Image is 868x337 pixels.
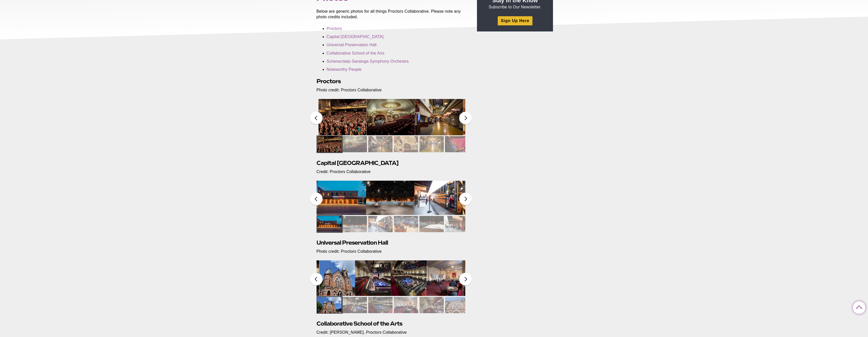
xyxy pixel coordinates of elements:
[327,51,384,55] a: Collaborative School of the Arts
[310,112,323,124] button: Previous slide
[317,330,466,335] p: Credit: [PERSON_NAME], Proctors Collaborative
[317,169,466,175] p: Credit: Proctors Collaborative
[327,35,384,39] a: Capital [GEOGRAPHIC_DATA]
[459,193,472,205] button: Next slide
[317,249,466,254] p: Photo credit: Proctors Collaborative
[327,67,362,72] a: Noteworthy People
[327,43,377,47] a: Universal Preservation Hall
[853,301,863,312] a: Back to Top
[317,239,388,246] strong: Universal Preservation Hall
[317,87,466,93] p: Photo credit: Proctors Collaborative
[317,320,402,327] strong: Collaborative School of the Arts
[459,112,472,124] button: Next slide
[459,273,472,285] button: Next slide
[310,273,323,285] button: Previous slide
[327,26,342,31] a: Proctors
[317,9,466,20] p: Below are generic photos for all things Proctors Collaborative. Please note any photo credits inc...
[498,16,532,25] a: Sign Up Here
[317,160,398,166] strong: Capital [GEOGRAPHIC_DATA]
[310,193,323,205] button: Previous slide
[327,59,409,63] a: Schenectady-Saratoga Symphony Orchestra
[317,78,341,85] strong: Proctors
